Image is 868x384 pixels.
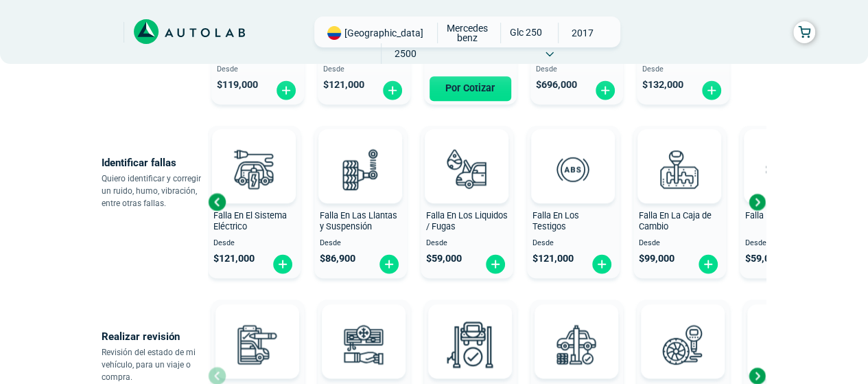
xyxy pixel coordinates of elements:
[536,79,577,91] span: $ 696,000
[659,132,700,173] img: AD0BCuuxAAAAAElFTkSuQmCC
[501,23,550,42] span: GLC 250
[642,79,683,91] span: $ 132,000
[217,65,298,74] span: Desde
[213,239,295,248] span: Desde
[440,314,500,374] img: peritaje-v3.svg
[701,80,723,101] img: fi_plus-circle2.svg
[343,307,384,348] img: AD0BCuuxAAAAAElFTkSuQmCC
[639,253,675,264] span: $ 99,000
[207,192,227,212] div: Previous slide
[378,253,400,275] img: fi_plus-circle2.svg
[224,139,284,199] img: diagnostic_bombilla-v3.svg
[697,253,719,275] img: fi_plus-circle2.svg
[382,80,403,101] img: fi_plus-circle2.svg
[426,253,462,264] span: $ 59,000
[446,132,487,173] img: AD0BCuuxAAAAAElFTkSuQmCC
[102,327,208,346] p: Realizar revisión
[340,132,381,173] img: AD0BCuuxAAAAAElFTkSuQmCC
[102,172,208,210] p: Quiero identificar y corregir un ruido, humo, vibración, entre otras fallas.
[102,153,208,172] p: Identificar fallas
[275,80,297,101] img: fi_plus-circle2.svg
[330,139,390,199] img: diagnostic_suspension-v3.svg
[233,132,274,173] img: AD0BCuuxAAAAAElFTkSuQmCC
[765,132,806,173] img: AD0BCuuxAAAAAElFTkSuQmCC
[552,132,594,173] img: AD0BCuuxAAAAAElFTkSuQmCC
[426,210,508,232] span: Falla En Los Liquidos / Fugas
[484,253,506,275] img: fi_plus-circle2.svg
[642,65,724,74] span: Desde
[532,210,579,232] span: Falla En Los Testigos
[745,239,827,248] span: Desde
[421,126,513,278] button: Falla En Los Liquidos / Fugas Desde $59,000
[320,239,401,248] span: Desde
[208,126,301,278] button: Falla En El Sistema Eléctrico Desde $121,000
[430,76,511,101] button: Por Cotizar
[227,314,288,374] img: revision_general-v3.svg
[633,126,726,278] button: Falla En La Caja de Cambio Desde $99,000
[559,23,607,43] span: 2017
[102,346,208,383] p: Revisión del estado de mi vehículo, para un viaje o compra.
[532,253,574,264] span: $ 121,000
[543,139,603,199] img: diagnostic_diagnostic_abs-v3.svg
[217,79,258,91] span: $ 119,000
[449,307,491,348] img: AD0BCuuxAAAAAElFTkSuQmCC
[314,126,407,278] button: Falla En Las Llantas y Suspensión Desde $86,900
[333,314,394,374] img: aire_acondicionado-v3.svg
[426,239,508,248] span: Desde
[639,239,720,248] span: Desde
[591,253,613,275] img: fi_plus-circle2.svg
[213,210,287,232] span: Falla En El Sistema Eléctrico
[344,26,423,40] span: [GEOGRAPHIC_DATA]
[323,65,405,74] span: Desde
[546,314,607,374] img: revision_tecno_mecanica-v3.svg
[213,253,255,264] span: $ 121,000
[272,253,294,275] img: fi_plus-circle2.svg
[527,126,620,278] button: Falla En Los Testigos Desde $121,000
[639,210,712,232] span: Falla En La Caja de Cambio
[759,314,819,374] img: cambio_bateria-v3.svg
[536,65,618,74] span: Desde
[532,239,614,248] span: Desde
[443,23,492,43] span: MERCEDES BENZ
[745,210,821,221] span: Falla En Los Frenos
[320,253,355,264] span: $ 86,900
[382,43,430,64] span: 2500
[662,307,703,348] img: AD0BCuuxAAAAAElFTkSuQmCC
[323,79,364,91] span: $ 121,000
[436,139,497,199] img: diagnostic_gota-de-sangre-v3.svg
[747,192,767,212] div: Next slide
[755,139,816,199] img: diagnostic_disco-de-freno-v3.svg
[594,80,616,101] img: fi_plus-circle2.svg
[653,314,713,374] img: escaner-v3.svg
[740,126,832,278] button: Falla En Los Frenos Desde $59,000
[320,210,397,232] span: Falla En Las Llantas y Suspensión
[649,139,709,199] img: diagnostic_caja-de-cambios-v3.svg
[745,253,781,264] span: $ 59,000
[327,26,341,40] img: Flag of COLOMBIA
[556,307,597,348] img: AD0BCuuxAAAAAElFTkSuQmCC
[237,307,278,348] img: AD0BCuuxAAAAAElFTkSuQmCC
